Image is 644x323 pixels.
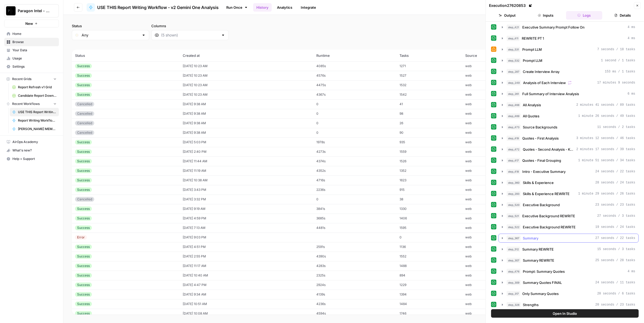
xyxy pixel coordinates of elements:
[397,290,462,299] td: 1394
[597,291,635,296] span: 20 seconds / 6 tasks
[523,113,539,119] span: All Quotes
[499,90,638,98] button: 6 ms
[274,3,295,12] a: Analytics
[313,242,397,252] td: 2591s
[180,99,313,109] td: [DATE] 9:38 AM
[462,252,539,261] td: web
[523,102,541,108] span: All Analysis
[523,124,557,130] span: Source Backgrounds
[313,109,397,118] td: 0
[499,23,638,31] button: 4 ms
[87,3,219,12] a: USE THIS Report Writing Workflow - v2 Gemini One Analysis
[4,54,59,63] a: Usage
[462,214,539,223] td: web
[507,302,521,307] span: step_328
[628,91,635,96] span: 6 ms
[12,64,57,69] span: Settings
[4,75,59,83] button: Recent Grids
[397,50,462,61] th: Tasks
[507,169,520,174] span: step_418
[462,166,539,176] td: web
[397,233,462,242] td: 0
[397,118,462,128] td: 26
[18,110,57,114] span: USE THIS Report Writing Workflow - v2 Gemini One Analysis
[528,11,564,20] button: Inputs
[462,185,539,195] td: web
[72,40,636,50] span: (32 records)
[397,185,462,195] td: 915
[523,236,538,241] span: Summary
[576,103,635,107] span: 2 minutes 41 seconds / 89 tasks
[523,147,574,152] span: Quotes - Second Analysis - Key Themes
[491,309,639,318] button: Open In Studio
[523,202,560,207] span: Executive Background
[605,69,635,74] span: 153 ms / 1 tasks
[523,191,570,196] span: Skills & Experience REWRITE
[298,3,319,12] a: Integrate
[18,85,57,90] span: Report Refresh v1 Grid
[499,156,638,165] button: 1 minute 51 seconds / 34 tasks
[4,38,59,46] a: Browse
[180,252,313,261] td: [DATE] 2:55 PM
[595,302,635,307] span: 20 seconds / 23 tasks
[180,118,313,128] td: [DATE] 9:38 AM
[462,61,539,71] td: web
[397,128,462,137] td: 90
[397,261,462,271] td: 1488
[10,116,59,125] a: Report Writing Workflow - Gemini 2.5 2025 08 13 DO NOT USE
[313,271,397,280] td: 2325s
[180,233,313,242] td: [DATE] 9:03 PM
[462,309,539,318] td: web
[522,91,579,96] span: Full Summary of Interview Analysis
[397,166,462,176] td: 1352
[75,149,92,154] div: Success
[397,156,462,166] td: 1526
[6,6,16,16] img: Paragon Intel - Bill / Ty / Colby R&D Logo
[180,50,313,61] th: Created at
[10,108,59,116] a: USE THIS Report Writing Workflow - v2 Gemini One Analysis
[397,109,462,118] td: 98
[12,31,57,36] span: Home
[75,302,92,306] div: Success
[313,176,397,185] td: 4716s
[4,100,59,108] button: Recent Workflows
[313,252,397,261] td: 4390s
[313,223,397,233] td: 4481s
[75,121,94,126] div: Cancelled
[604,11,641,20] button: Details
[507,36,520,41] span: step_411
[507,158,520,163] span: step_417
[523,302,539,307] span: Strengths
[397,99,462,109] td: 41
[180,195,313,204] td: [DATE] 3:32 PM
[566,11,603,20] button: Logs
[499,45,638,54] button: 7 seconds / 18 tasks
[223,3,251,12] a: Run Once
[75,178,92,183] div: Success
[180,290,313,299] td: [DATE] 9:34 AM
[507,47,520,52] span: step_531
[75,168,92,173] div: Success
[462,50,539,61] th: Source
[180,71,313,80] td: [DATE] 10:23 AM
[576,136,635,141] span: 3 minutes 12 seconds / 46 tasks
[522,136,559,141] span: Quotes - First Analysis
[595,225,635,229] span: 19 seconds / 24 tasks
[75,206,92,211] div: Success
[313,280,397,290] td: 2924s
[499,79,638,87] button: 17 minutes 9 seconds
[12,140,57,144] span: AirOps Academy
[10,125,59,133] a: [PERSON_NAME] MEMO WRITING WORKFLOW EDITING [DATE] DO NOT USE
[397,214,462,223] td: 1406
[507,113,521,119] span: step_469
[507,80,521,85] span: step_249
[507,258,521,263] span: step_307
[4,138,59,146] a: AirOps Academy
[507,102,521,108] span: step_468
[75,244,92,249] div: Success
[462,280,539,290] td: web
[507,191,521,196] span: step_293
[180,299,313,309] td: [DATE] 10:51 AM
[499,212,638,220] button: 27 seconds / 3 tasks
[313,204,397,214] td: 3841s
